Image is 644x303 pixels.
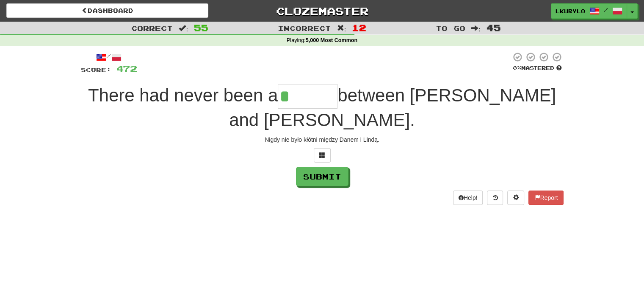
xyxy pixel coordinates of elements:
a: Clozemaster [221,3,423,18]
span: : [179,25,188,32]
button: Help! [453,191,483,205]
button: Report [528,191,563,205]
span: There had never been a [88,85,278,105]
a: Dashboard [6,3,208,18]
span: Score: [81,66,111,73]
div: Mastered [511,65,564,72]
span: 45 [486,22,501,33]
span: : [471,25,481,32]
span: Correct [131,24,173,32]
span: Lkurylo [556,7,585,15]
button: Round history (alt+y) [487,191,503,205]
span: 0 % [513,65,521,71]
div: / [81,52,137,62]
button: Switch sentence to multiple choice alt+p [314,148,331,163]
strong: 5,000 Most Common [306,37,357,43]
span: : [337,25,346,32]
span: To go [436,24,465,32]
span: / [604,7,608,13]
span: Incorrect [278,24,331,32]
span: 55 [194,22,208,33]
span: 472 [116,63,137,74]
button: Submit [296,167,348,186]
span: between [PERSON_NAME] and [PERSON_NAME]. [229,85,556,130]
a: Lkurylo / [551,3,627,19]
div: Nigdy nie było kłótni między Danem i Lindą. [81,135,564,144]
span: 12 [352,22,366,33]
